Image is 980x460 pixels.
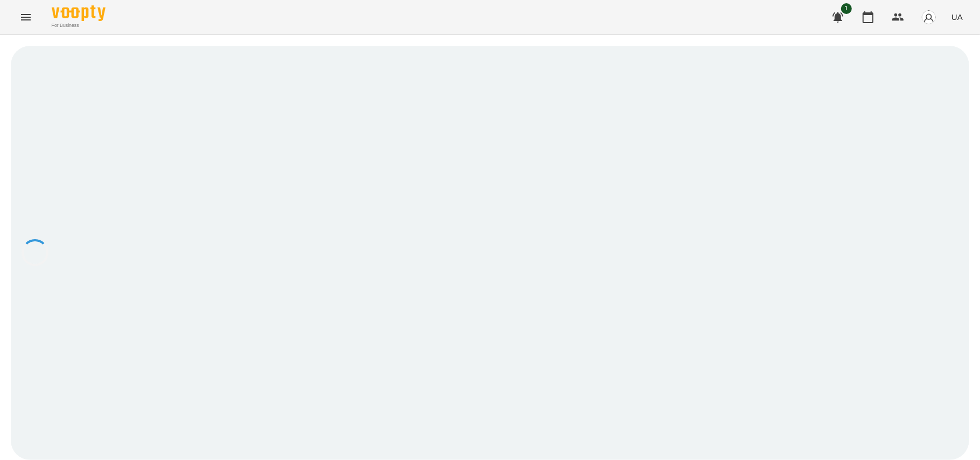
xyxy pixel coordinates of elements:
[52,22,105,29] span: For Business
[921,10,936,25] img: avatar_s.png
[13,4,39,30] button: Menu
[951,11,963,23] span: UA
[841,3,852,14] span: 1
[947,7,967,27] button: UA
[52,5,105,21] img: Voopty Logo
